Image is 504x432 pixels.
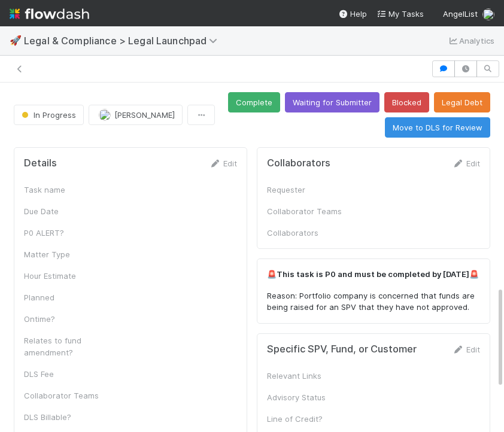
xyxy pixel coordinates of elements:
div: Matter Type [24,248,114,260]
div: Help [338,8,367,20]
div: Ontime? [24,313,114,325]
span: In Progress [19,110,76,120]
a: My Tasks [377,8,424,20]
span: 🚀 [10,35,22,45]
div: DLS Billable? [24,411,114,423]
p: 🚨 🚨 [267,269,480,281]
a: Edit [452,159,480,168]
button: [PERSON_NAME] [89,105,183,125]
span: Legal & Compliance > Legal Launchpad [24,35,223,47]
div: Relates to fund amendment? [24,334,114,358]
img: logo-inverted-e16ddd16eac7371096b0.svg [10,4,89,24]
div: Advisory Status [267,391,357,403]
button: Legal Debt [434,92,490,112]
a: Edit [209,159,237,168]
span: My Tasks [377,9,424,19]
div: Task name [24,184,114,196]
button: Waiting for Submitter [285,92,379,112]
div: DLS Fee [24,368,114,380]
button: Complete [228,92,280,112]
a: Edit [452,345,480,354]
div: Collaborators [267,227,357,239]
h5: Collaborators [267,157,330,169]
h5: Details [24,157,57,169]
div: Collaborator Teams [24,390,114,401]
div: Hour Estimate [24,270,114,282]
div: Relevant Links [267,370,357,382]
div: P0 ALERT? [24,227,114,239]
button: Move to DLS for Review [385,117,490,138]
img: avatar_0b1dbcb8-f701-47e0-85bc-d79ccc0efe6c.png [482,8,494,20]
h5: Specific SPV, Fund, or Customer [267,343,417,355]
button: Blocked [384,92,429,112]
p: Reason: Portfolio company is concerned that funds are being raised for an SPV that they have not ... [267,290,480,314]
div: Requester [267,184,357,196]
div: Collaborator Teams [267,205,357,217]
strong: This task is P0 and must be completed by [DATE] [277,269,469,279]
a: Analytics [447,34,494,48]
button: In Progress [14,105,84,125]
div: Line of Credit? [267,413,357,425]
span: AngelList [443,9,478,19]
div: Planned [24,291,114,303]
img: avatar_0b1dbcb8-f701-47e0-85bc-d79ccc0efe6c.png [99,109,111,121]
span: [PERSON_NAME] [114,110,175,120]
div: Due Date [24,205,114,217]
